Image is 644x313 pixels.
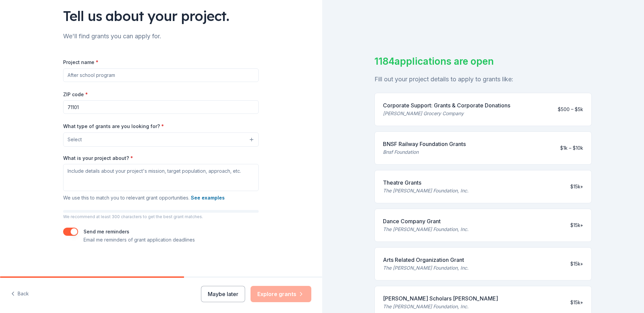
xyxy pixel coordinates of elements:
[201,286,245,302] button: Maybe later
[383,148,466,156] div: Bnsf Foundation
[570,260,583,268] div: $15k+
[383,187,468,195] div: The [PERSON_NAME] Foundation, Inc.
[63,123,164,130] label: What type of grants are you looking for?
[63,132,259,147] button: Select
[383,101,510,109] div: Corporate Support: Grants & Corporate Donations
[383,264,468,272] div: The [PERSON_NAME] Foundation, Inc.
[383,140,466,148] div: BNSF Railway Foundation Grants
[383,294,498,302] div: [PERSON_NAME] Scholars [PERSON_NAME]
[63,155,133,162] label: What is your project about?
[11,287,29,301] button: Back
[63,195,225,201] span: We use this to match you to relevant grant opportunities.
[374,54,592,68] div: 1184 applications are open
[383,179,468,187] div: Theatre Grants
[383,217,468,225] div: Dance Company Grant
[63,68,259,82] input: After school program
[570,298,583,307] div: $15k+
[383,109,510,118] div: [PERSON_NAME] Grocery Company
[374,74,592,85] div: Fill out your project details to apply to grants like:
[570,221,583,229] div: $15k+
[63,100,259,114] input: 12345 (U.S. only)
[570,183,583,191] div: $15k+
[383,302,498,311] div: The [PERSON_NAME] Foundation, Inc.
[63,214,259,220] p: We recommend at least 300 characters to get the best grant matches.
[63,91,88,98] label: ZIP code
[383,256,468,264] div: Arts Related Organization Grant
[68,135,82,144] span: Select
[191,194,225,202] button: See examples
[63,31,259,42] div: We'll find grants you can apply for.
[558,105,583,113] div: $500 – $5k
[383,225,468,233] div: The [PERSON_NAME] Foundation, Inc.
[63,6,259,25] div: Tell us about your project.
[84,229,129,234] label: Send me reminders
[63,59,98,66] label: Project name
[560,144,583,152] div: $1k – $10k
[84,236,195,244] p: Email me reminders of grant application deadlines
